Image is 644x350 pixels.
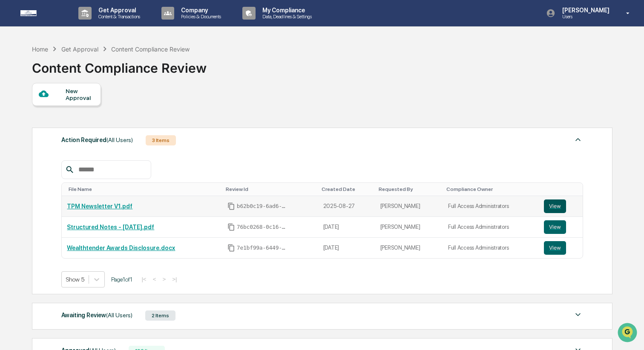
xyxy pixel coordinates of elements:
a: Structured Notes - [DATE].pdf [67,224,154,230]
div: Content Compliance Review [32,54,207,76]
div: Toggle SortBy [322,186,372,192]
span: b62b0c19-6ad6-40e6-8aeb-64785189a24c [237,203,288,210]
img: caret [573,310,583,320]
td: Full Access Administrators [443,196,539,217]
a: Wealthtender Awards Disclosure.docx [67,245,175,251]
div: Toggle SortBy [226,186,315,192]
button: View [544,220,566,234]
p: Company [174,7,225,14]
a: View [544,220,578,234]
a: 🖐️Preclearance [5,104,58,119]
a: View [544,241,578,255]
div: 🖐️ [9,108,15,115]
span: Copy Id [227,223,235,231]
td: [DATE] [318,238,375,258]
div: 🗄️ [62,108,69,115]
p: Data, Deadlines & Settings [256,14,316,20]
div: Toggle SortBy [546,186,579,192]
a: View [544,199,578,213]
a: 🗄️Attestations [58,104,109,119]
div: Action Required [61,134,133,145]
span: 7e1bf99a-6449-45c3-8181-c0e5f5f3b389 [237,245,288,251]
button: > [160,276,168,283]
span: Page 1 of 1 [111,276,132,283]
td: [PERSON_NAME] [375,196,443,217]
div: Awaiting Review [61,310,132,321]
span: Copy Id [227,202,235,210]
span: Copy Id [227,244,235,252]
td: [PERSON_NAME] [375,238,443,258]
div: Start new chat [29,65,140,74]
div: 2 Items [145,310,175,321]
span: Pylon [85,144,103,151]
div: Toggle SortBy [379,186,440,192]
button: View [544,241,566,255]
div: Toggle SortBy [446,186,535,192]
img: 1746055101610-c473b297-6a78-478c-a979-82029cc54cd1 [9,65,24,80]
td: [PERSON_NAME] [375,217,443,238]
div: Content Compliance Review [111,46,190,53]
span: (All Users) [106,137,133,143]
img: caret [573,134,583,145]
div: New Approval [66,88,94,101]
div: Home [32,46,48,53]
p: My Compliance [256,7,316,14]
button: >| [170,276,179,283]
div: 🔎 [9,124,15,131]
span: Preclearance [17,107,55,116]
button: |< [139,276,149,283]
div: 3 Items [146,135,176,145]
span: 76bc0268-0c16-4ddb-b54e-a2884c5893c1 [237,224,288,230]
div: Toggle SortBy [69,186,218,192]
p: How can we help? [9,18,155,31]
td: [DATE] [318,217,375,238]
img: logo [20,10,61,16]
p: Get Approval [92,7,144,14]
p: [PERSON_NAME] [555,7,614,14]
span: (All Users) [106,312,132,319]
p: Users [555,14,614,20]
div: We're available if you need us! [29,74,108,80]
td: 2025-08-27 [318,196,375,217]
button: < [150,276,159,283]
p: Content & Transactions [92,14,144,20]
button: View [544,199,566,213]
a: 🔎Data Lookup [5,120,57,135]
iframe: Open customer support [617,322,640,345]
p: Policies & Documents [174,14,225,20]
a: Powered byPylon [60,144,103,151]
button: Start new chat [145,68,155,78]
span: Attestations [70,107,106,116]
span: Data Lookup [17,123,54,132]
td: Full Access Administrators [443,217,539,238]
td: Full Access Administrators [443,238,539,258]
div: Get Approval [61,46,98,53]
a: TPM Newsletter V1.pdf [67,203,132,210]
